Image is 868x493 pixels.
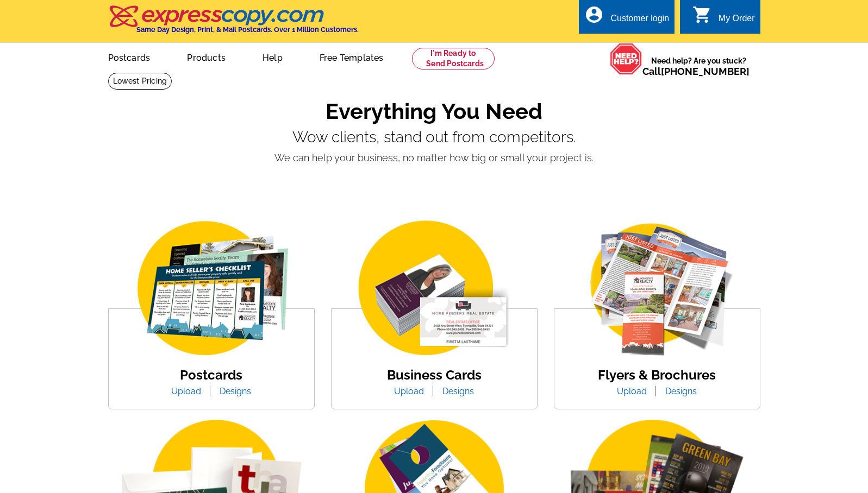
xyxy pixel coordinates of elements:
a: Designs [211,386,259,396]
img: business-card.png [342,218,527,361]
img: flyer-card.png [565,218,750,361]
i: account_circle [584,5,604,24]
h1: Everything You Need [108,98,760,124]
a: Designs [657,386,705,396]
img: help [610,43,642,75]
span: Call [642,66,750,77]
a: Products [170,44,243,69]
p: Wow clients, stand out from competitors. [108,129,760,146]
a: Flyers & Brochures [598,367,716,383]
a: [PHONE_NUMBER] [661,66,750,77]
a: Free Templates [302,44,401,69]
img: img_postcard.png [119,218,304,361]
a: Postcards [180,367,242,383]
div: Customer login [610,14,669,29]
a: Business Cards [387,367,482,383]
span: Need help? Are you stuck? [642,55,755,77]
a: Upload [386,386,432,396]
a: account_circle Customer login [584,12,669,26]
a: Same Day Design, Print, & Mail Postcards. Over 1 Million Customers. [108,13,359,34]
p: We can help your business, no matter how big or small your project is. [108,150,760,165]
a: Upload [163,386,209,396]
div: My Order [719,14,755,29]
h4: Same Day Design, Print, & Mail Postcards. Over 1 Million Customers. [136,26,359,34]
i: shopping_cart [692,5,712,24]
a: Designs [434,386,482,396]
a: Help [245,44,300,69]
a: Upload [609,386,655,396]
a: shopping_cart My Order [692,12,755,26]
a: Postcards [91,44,168,69]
